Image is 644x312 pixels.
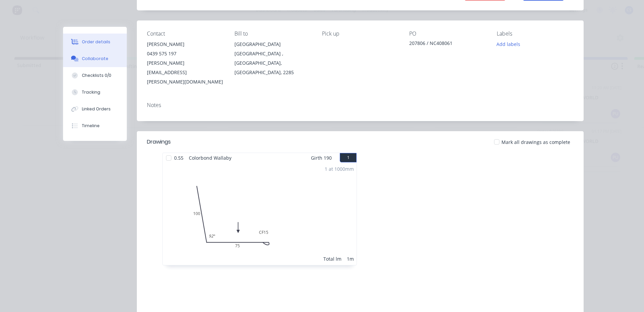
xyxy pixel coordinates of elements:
div: 0100CF157592º1 at 1000mmTotal lm1m [163,163,357,265]
div: Tracking [82,89,100,95]
div: Checklists 0/0 [82,72,111,79]
div: Linked Orders [82,106,111,112]
button: Checklists 0/0 [63,67,127,84]
button: Add labels [493,40,524,49]
div: Contact [147,31,224,37]
div: [PERSON_NAME] [147,40,224,49]
span: 0.55 [171,153,186,163]
span: Girth 190 [311,153,332,163]
div: Labels [497,31,574,37]
button: Collaborate [63,50,127,67]
div: 1 at 1000mm [325,165,354,172]
div: PO [409,31,486,37]
div: Timeline [82,123,100,129]
div: Notes [147,102,574,108]
div: [PERSON_NAME][EMAIL_ADDRESS][PERSON_NAME][DOMAIN_NAME] [147,58,224,87]
button: 1 [340,153,357,162]
div: [PERSON_NAME]0439 575 197[PERSON_NAME][EMAIL_ADDRESS][PERSON_NAME][DOMAIN_NAME] [147,40,224,87]
span: Mark all drawings as complete [501,139,570,146]
button: Timeline [63,117,127,134]
span: Colorbond Wallaby [186,153,234,163]
div: 1m [347,255,354,262]
div: Total lm [323,255,341,262]
div: Pick up [322,31,399,37]
button: Tracking [63,84,127,101]
div: Collaborate [82,56,108,62]
div: [GEOGRAPHIC_DATA] , [GEOGRAPHIC_DATA], [GEOGRAPHIC_DATA], 2285 [234,49,311,77]
div: Bill to [234,31,311,37]
button: Linked Orders [63,101,127,117]
div: Drawings [147,138,171,146]
div: [GEOGRAPHIC_DATA][GEOGRAPHIC_DATA] , [GEOGRAPHIC_DATA], [GEOGRAPHIC_DATA], 2285 [234,40,311,77]
div: Order details [82,39,110,45]
div: [GEOGRAPHIC_DATA] [234,40,311,49]
div: 0439 575 197 [147,49,224,58]
button: Order details [63,34,127,50]
div: 207806 / NC408061 [409,40,486,49]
